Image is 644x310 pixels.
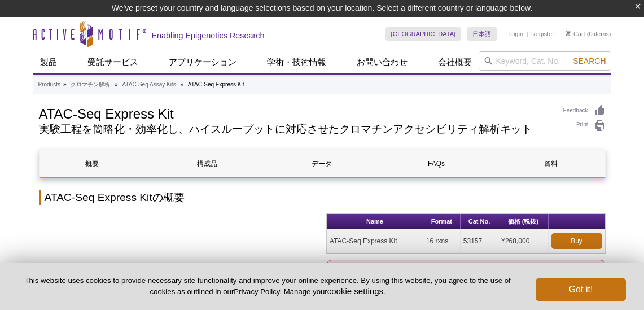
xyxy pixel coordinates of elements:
a: 日本語 [467,27,497,41]
th: Cat No. [461,214,498,229]
a: アプリケーション [162,51,243,73]
h2: ATAC-Seq Express Kitの概要 [39,190,606,205]
a: 会社概要 [431,51,479,73]
button: cookie settings [327,286,383,296]
a: お問い合わせ [350,51,414,73]
a: Products [38,80,60,90]
a: [GEOGRAPHIC_DATA] [385,27,462,41]
th: 価格 (税抜) [498,214,548,229]
th: Format [423,214,461,229]
a: Privacy Policy [234,287,279,296]
img: Your Cart [566,30,571,36]
h2: 実験工程を簡略化・効率化し、ハイスループットに対応させたクロマチンアクセシビリティ解析キット [39,124,552,134]
li: ATAC-Seq Express Kit [188,81,244,88]
li: | [527,27,528,41]
button: Search [569,56,609,66]
a: データ [269,150,375,177]
li: (0 items) [566,27,611,41]
td: ¥268,000 [498,229,548,254]
a: Register [531,30,554,38]
li: » [180,81,183,88]
h1: ATAC-Seq Express Kit [39,104,552,121]
a: Login [508,30,523,38]
a: 製品 [33,51,64,73]
a: 概要 [40,150,146,177]
h2: Enabling Epigenetics Research [152,30,265,41]
a: ATAC-Seq Assay Kits [122,80,176,90]
a: クロマチン解析 [71,80,110,90]
th: Name [327,214,423,229]
a: 構成品 [154,150,260,177]
a: 受託サービス [81,51,145,73]
span: Search [573,56,606,66]
a: FAQs [383,150,489,177]
p: This website uses cookies to provide necessary site functionality and improve your online experie... [18,276,517,297]
td: 16 rxns [423,229,461,254]
a: Print [563,120,606,132]
li: » [63,81,67,88]
td: 53157 [461,229,498,254]
td: ATAC-Seq Express Kit [327,229,423,254]
a: Buy [551,233,602,249]
input: Keyword, Cat. No. [479,51,611,71]
li: » [115,81,118,88]
a: Feedback [563,104,606,117]
a: 資料 [498,150,604,177]
button: Got it! [536,278,626,301]
a: Cart [566,30,585,38]
a: 学術・技術情報 [260,51,333,73]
